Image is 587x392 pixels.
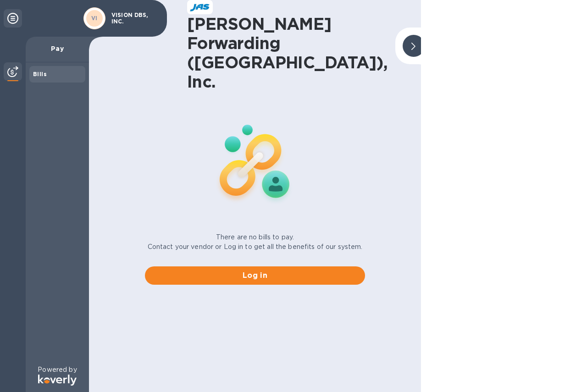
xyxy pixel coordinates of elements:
p: Pay [33,44,82,53]
img: Logo [38,375,77,386]
b: VI [91,15,98,22]
p: Powered by [38,365,77,375]
h1: [PERSON_NAME] Forwarding ([GEOGRAPHIC_DATA]), Inc. [187,14,388,91]
p: There are no bills to pay. Contact your vendor or Log in to get all the benefits of our system. [148,232,363,252]
span: Log in [152,270,358,281]
button: Log in [145,266,365,285]
p: VISION DBS, INC. [111,12,157,25]
b: Bills [33,71,47,77]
